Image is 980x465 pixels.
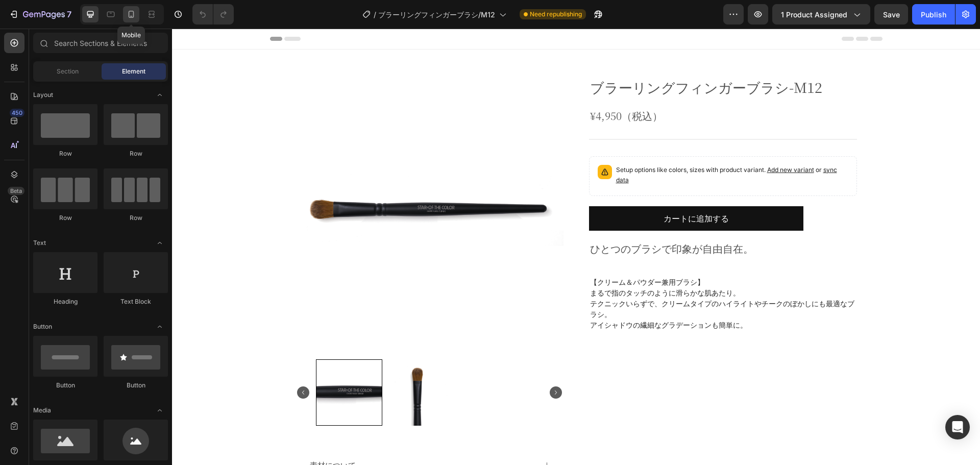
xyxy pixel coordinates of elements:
[8,187,24,195] div: Beta
[530,10,582,19] span: Need republishing
[152,402,168,419] span: Toggle open
[418,80,491,95] p: ¥4,950（税込）
[781,9,847,20] span: 1 product assigned
[33,33,168,53] input: Search Sections & Elements
[67,8,71,20] p: 7
[33,322,52,331] span: Button
[912,4,955,25] button: Publish
[444,137,665,155] span: sync data
[192,4,234,25] div: Undo/Redo
[57,67,79,76] span: Section
[378,358,390,370] button: Carousel Next Arrow
[104,381,168,390] div: Button
[418,248,684,259] p: 【クリーム＆パウダー兼用ブラシ】
[33,90,53,100] span: Layout
[921,9,946,20] div: Publish
[104,297,168,306] div: Text Block
[874,4,908,25] button: Save
[418,270,684,291] p: テクニックいらずで、クリームタイプのハイライトやチークのぼかしにも最適なブラシ。
[33,213,97,223] div: Row
[33,406,51,415] span: Media
[152,235,168,251] span: Toggle open
[418,259,684,270] p: まるで指のタッチのように滑らかな肌あたり。
[152,319,168,335] span: Toggle open
[418,212,684,228] p: ひとつのブラシで印象が自由自在。
[374,9,376,20] span: /
[945,415,970,439] div: Open Intercom Messenger
[10,109,24,117] div: 450
[104,213,168,223] div: Row
[418,291,684,302] p: アイシャドウの繊細なグラデーションも簡単に。
[4,4,76,25] button: 7
[104,149,168,158] div: Row
[772,4,870,25] button: 1 product assigned
[378,9,495,20] span: ブラーリングフィンガーブラシ/M12
[418,48,684,69] p: ブラーリングフィンガーブラシ-M12
[33,149,97,158] div: Row
[122,67,145,76] span: Element
[138,431,184,443] p: 素材について
[444,136,676,157] p: Setup options like colors, sizes with product variant.
[444,137,665,155] span: or
[172,29,980,465] iframe: Design area
[883,10,900,19] span: Save
[33,238,46,248] span: Text
[492,182,557,198] div: カートに追加する
[417,178,631,202] button: カートに追加する
[33,381,97,390] div: Button
[152,87,168,103] span: Toggle open
[33,297,97,306] div: Heading
[595,137,642,145] span: Add new variant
